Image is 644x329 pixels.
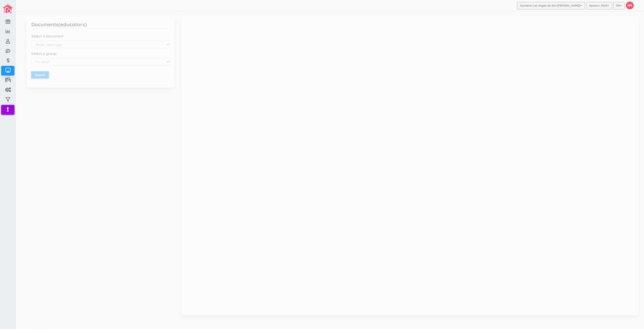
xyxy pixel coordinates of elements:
[28,34,167,38] h3: Select a document
[28,52,167,56] h3: Select a group
[28,22,84,27] h5: Documents(educators)
[625,311,639,324] iframe: chat widget
[28,71,46,79] input: Search
[3,4,13,13] img: image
